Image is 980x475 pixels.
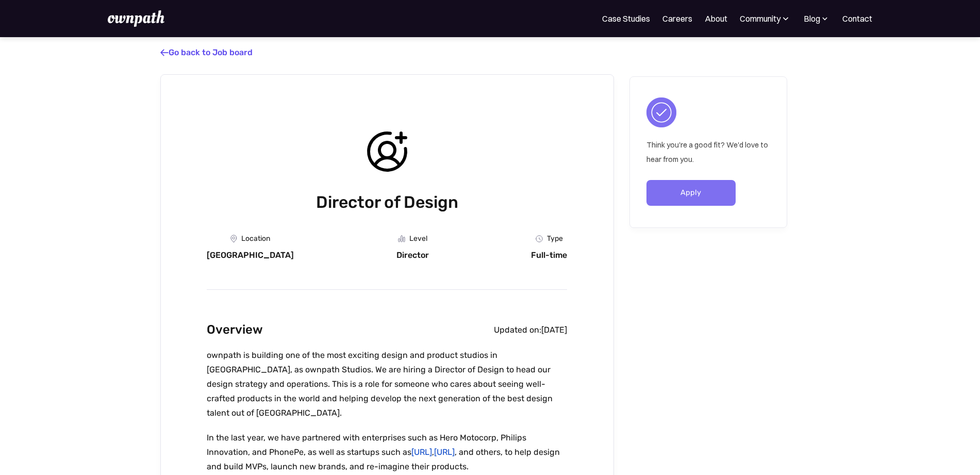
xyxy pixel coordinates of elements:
[409,235,427,243] div: Level
[646,180,736,206] a: Apply
[804,12,820,25] div: Blog
[207,348,567,420] p: ownpath is building one of the most exciting design and product studios in [GEOGRAPHIC_DATA], as ...
[803,12,830,25] div: Blog
[662,12,692,25] a: Careers
[541,325,567,335] div: [DATE]
[434,447,455,457] a: [URL]
[536,235,543,242] img: Clock Icon - Job Board X Webflow Template
[207,190,567,214] h1: Director of Design
[705,12,727,25] a: About
[842,12,872,25] a: Contact
[646,138,770,167] p: Think you're a good fit? We'd love to hear from you.
[398,235,405,242] img: Graph Icon - Job Board X Webflow Template
[241,235,270,243] div: Location
[230,235,237,243] img: Location Icon - Job Board X Webflow Template
[160,47,169,58] span: 
[740,12,791,25] div: Community
[207,431,567,474] p: In the last year, we have partnered with enterprises such as Hero Motocorp, Philips Innovation, a...
[207,320,263,340] h2: Overview
[547,235,563,243] div: Type
[602,12,650,25] a: Case Studies
[531,250,567,260] div: Full-time
[396,250,429,260] div: Director
[494,325,541,335] div: Updated on:
[207,250,294,260] div: [GEOGRAPHIC_DATA]
[411,447,432,457] a: [URL]
[740,12,780,25] div: Community
[160,47,253,57] a: Go back to Job board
